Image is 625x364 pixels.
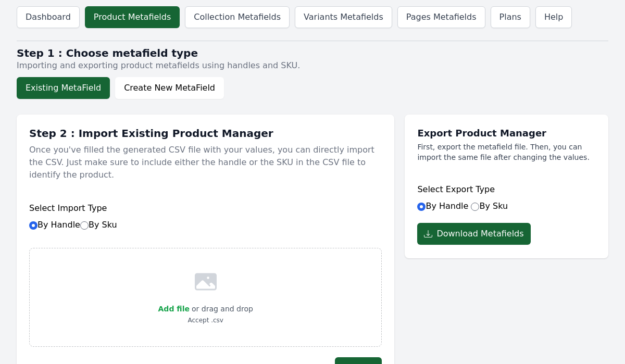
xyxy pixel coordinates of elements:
input: By Handle [417,203,426,211]
label: By Sku [471,201,508,211]
button: Existing MetaField [17,77,110,99]
p: Accept .csv [158,315,253,325]
a: Pages Metafields [397,6,485,28]
h6: Select Import Type [29,202,382,215]
label: By Handle [29,220,117,230]
input: By HandleBy Sku [29,221,37,230]
label: By Handle [417,201,468,211]
input: By Sku [80,221,89,230]
h6: Select Export Type [417,183,596,196]
a: Variants Metafields [295,6,392,28]
p: Once you've filled the generated CSV file with your values, you can directly import the CSV. Just... [29,140,382,185]
a: Plans [491,6,530,28]
a: Help [535,6,572,28]
p: Importing and exporting product metafields using handles and SKU. [17,59,608,72]
input: By Sku [471,203,479,211]
button: Download Metafields [417,223,530,245]
a: Dashboard [17,6,80,28]
h1: Export Product Manager [417,127,596,140]
a: Product Metafields [85,6,180,28]
span: Add file [158,305,190,313]
button: Create New MetaField [115,77,224,99]
label: By Sku [80,220,117,230]
a: Collection Metafields [185,6,290,28]
h1: Step 2 : Import Existing Product Manager [29,127,382,140]
p: First, export the metafield file. Then, you can import the same file after changing the values. [417,142,596,162]
h2: Step 1 : Choose metafield type [17,47,608,59]
p: or drag and drop [190,303,253,315]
